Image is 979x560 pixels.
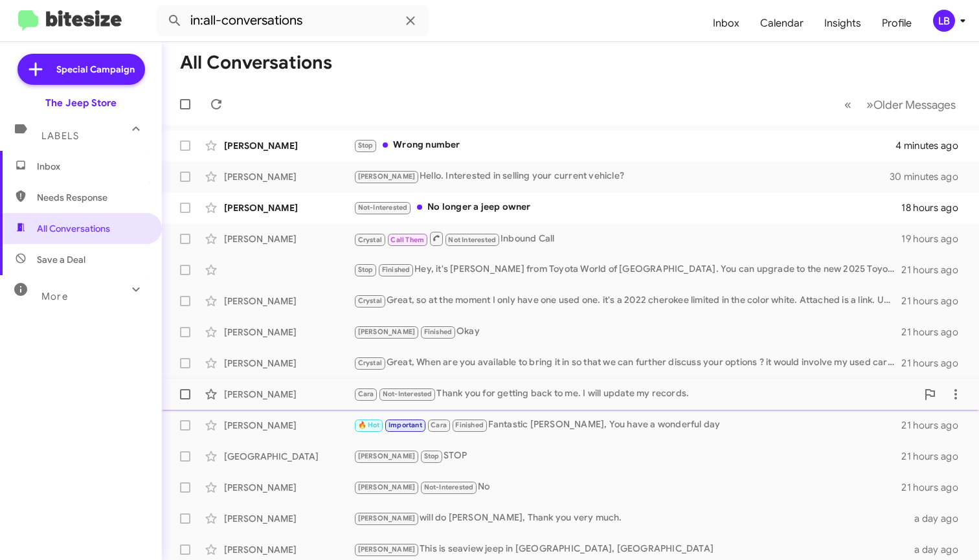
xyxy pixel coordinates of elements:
[354,200,901,215] div: No longer a jeep owner
[424,328,453,336] span: Finished
[901,481,969,494] div: 21 hours ago
[901,232,969,245] div: 19 hours ago
[157,5,429,36] input: Search
[901,357,969,370] div: 21 hours ago
[872,5,922,42] a: Profile
[56,63,135,76] span: Special Campaign
[354,418,901,432] div: Fantastic [PERSON_NAME], You have a wonderful day
[224,232,354,245] div: [PERSON_NAME]
[354,262,901,277] div: Hey, it's [PERSON_NAME] from Toyota World of [GEOGRAPHIC_DATA]. You can upgrade to the new 2025 T...
[859,91,963,118] button: Next
[911,512,969,525] div: a day ago
[224,295,354,308] div: [PERSON_NAME]
[895,139,969,152] div: 4 minutes ago
[358,421,380,429] span: 🔥 Hot
[354,480,901,495] div: No
[224,481,354,494] div: [PERSON_NAME]
[933,10,955,32] div: LB
[901,201,969,214] div: 18 hours ago
[901,326,969,339] div: 21 hours ago
[873,98,956,112] span: Older Messages
[358,141,374,150] span: Stop
[358,359,382,367] span: Crystal
[41,291,68,302] span: More
[180,52,332,73] h1: All Conversations
[224,450,354,463] div: [GEOGRAPHIC_DATA]
[390,236,424,244] span: Call Them
[224,388,354,401] div: [PERSON_NAME]
[224,326,354,339] div: [PERSON_NAME]
[358,203,408,212] span: Not-Interested
[358,483,416,491] span: [PERSON_NAME]
[224,543,354,556] div: [PERSON_NAME]
[891,170,969,183] div: 30 minutes ago
[358,265,374,274] span: Stop
[358,328,416,336] span: [PERSON_NAME]
[911,543,969,556] div: a day ago
[358,297,382,305] span: Crystal
[354,511,911,526] div: will do [PERSON_NAME], Thank you very much.
[45,96,117,109] div: The Jeep Store
[922,10,965,32] button: LB
[703,5,750,42] a: Inbox
[448,236,496,244] span: Not Interested
[358,236,382,244] span: Crystal
[424,483,474,491] span: Not-Interested
[901,295,969,308] div: 21 hours ago
[224,201,354,214] div: [PERSON_NAME]
[354,449,901,464] div: STOP
[844,96,851,113] span: «
[837,91,963,118] nav: Page navigation example
[224,512,354,525] div: [PERSON_NAME]
[224,357,354,370] div: [PERSON_NAME]
[383,390,433,398] span: Not-Interested
[388,421,422,429] span: Important
[37,253,85,266] span: Save a Deal
[901,263,969,276] div: 21 hours ago
[37,191,147,204] span: Needs Response
[901,450,969,463] div: 21 hours ago
[382,265,411,274] span: Finished
[37,160,147,173] span: Inbox
[37,222,110,235] span: All Conversations
[750,5,814,42] a: Calendar
[354,324,901,339] div: Okay
[354,169,891,184] div: Hello. Interested in selling your current vehicle?
[358,545,416,554] span: [PERSON_NAME]
[358,514,416,522] span: [PERSON_NAME]
[455,421,484,429] span: Finished
[224,170,354,183] div: [PERSON_NAME]
[358,172,416,181] span: [PERSON_NAME]
[431,421,447,429] span: Cara
[837,91,859,118] button: Previous
[866,96,873,113] span: »
[224,139,354,152] div: [PERSON_NAME]
[354,138,895,153] div: Wrong number
[358,390,374,398] span: Cara
[354,542,911,557] div: This is seaview jeep in [GEOGRAPHIC_DATA], [GEOGRAPHIC_DATA]
[354,293,901,308] div: Great, so at the moment I only have one used one. it's a 2022 cherokee limited in the color white...
[354,355,901,370] div: Great, When are you available to bring it in so that we can further discuss your options ? it wou...
[901,419,969,432] div: 21 hours ago
[814,5,872,42] a: Insights
[41,130,79,142] span: Labels
[17,54,145,85] a: Special Campaign
[354,230,901,247] div: Inbound Call
[354,386,917,401] div: Thank you for getting back to me. I will update my records.
[424,452,440,460] span: Stop
[358,452,416,460] span: [PERSON_NAME]
[224,419,354,432] div: [PERSON_NAME]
